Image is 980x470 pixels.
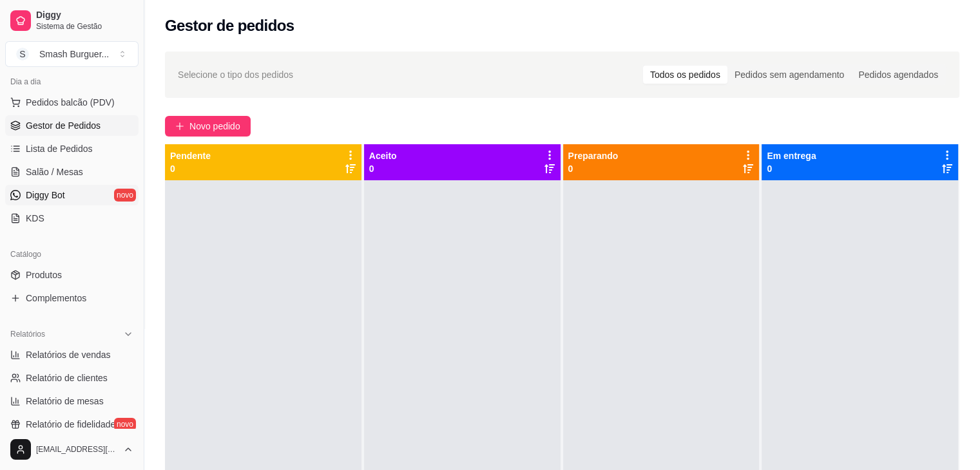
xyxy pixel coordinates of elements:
div: Dia a dia [5,71,139,92]
span: Salão / Mesas [26,165,83,178]
span: Diggy [36,10,133,21]
div: Pedidos sem agendamento [727,66,851,84]
div: Todos os pedidos [643,66,727,84]
p: Pendente [170,149,211,162]
span: KDS [26,212,44,225]
a: DiggySistema de Gestão [5,5,139,36]
span: Pedidos balcão (PDV) [26,96,115,109]
button: [EMAIL_ADDRESS][DOMAIN_NAME] [5,434,139,465]
p: Preparando [568,149,619,162]
button: Pedidos balcão (PDV) [5,92,139,113]
a: KDS [5,208,139,229]
p: 0 [369,162,397,175]
p: 0 [170,162,211,175]
div: Smash Burguer ... [39,48,109,61]
p: Em entrega [767,149,816,162]
button: Select a team [5,41,139,67]
span: Gestor de Pedidos [26,119,101,132]
a: Lista de Pedidos [5,138,139,159]
a: Produtos [5,265,139,285]
span: Selecione o tipo dos pedidos [178,68,293,82]
span: Complementos [26,292,86,305]
span: S [16,48,29,61]
a: Relatório de mesas [5,391,139,411]
span: Sistema de Gestão [36,21,133,32]
p: 0 [568,162,619,175]
a: Relatórios de vendas [5,344,139,365]
div: Pedidos agendados [851,66,945,84]
span: Lista de Pedidos [26,142,93,155]
a: Relatório de clientes [5,368,139,388]
a: Complementos [5,288,139,308]
span: Relatório de fidelidade [26,418,115,431]
button: Novo pedido [165,116,251,136]
span: Relatório de mesas [26,395,104,408]
h2: Gestor de pedidos [165,15,294,36]
a: Diggy Botnovo [5,185,139,205]
span: Relatórios [10,329,45,339]
a: Salão / Mesas [5,162,139,182]
span: Produtos [26,268,62,281]
span: Novo pedido [189,119,240,133]
a: Relatório de fidelidadenovo [5,414,139,435]
a: Gestor de Pedidos [5,115,139,136]
span: Relatórios de vendas [26,348,111,361]
p: Aceito [369,149,397,162]
p: 0 [767,162,816,175]
span: Diggy Bot [26,189,65,202]
span: Relatório de clientes [26,371,108,384]
div: Catálogo [5,244,139,265]
span: plus [175,122,184,131]
span: [EMAIL_ADDRESS][DOMAIN_NAME] [36,444,118,455]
